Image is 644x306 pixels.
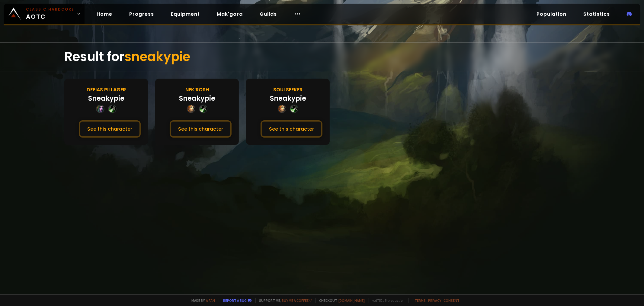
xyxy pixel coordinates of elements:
a: a fan [206,298,215,303]
a: Terms [415,298,426,303]
small: Classic Hardcore [26,7,74,12]
a: Home [92,8,117,20]
div: Result for [64,43,579,71]
div: Sneakypie [179,93,215,103]
a: Statistics [578,8,615,20]
div: Sneakypie [88,93,124,103]
span: Made by [188,298,215,303]
span: Checkout [316,298,365,303]
span: sneakypie [124,48,190,66]
a: Consent [444,298,460,303]
a: Privacy [428,298,441,303]
div: Nek'Rosh [185,86,209,93]
a: Population [532,8,571,20]
a: Mak'gora [212,8,248,20]
a: Buy me a coffee [282,298,312,303]
span: v. d752d5 - production [369,298,405,303]
div: Sneakypie [270,93,306,103]
span: Support me, [255,298,312,303]
a: Classic HardcoreAOTC [4,4,85,24]
a: Progress [124,8,159,20]
button: See this character [170,120,232,138]
a: Report a bug [223,298,247,303]
div: Soulseeker [273,86,303,93]
a: Guilds [255,8,282,20]
span: AOTC [26,7,74,21]
button: See this character [79,120,141,138]
a: Equipment [166,8,205,20]
div: Defias Pillager [87,86,126,93]
a: [DOMAIN_NAME] [339,298,365,303]
button: See this character [261,120,322,138]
